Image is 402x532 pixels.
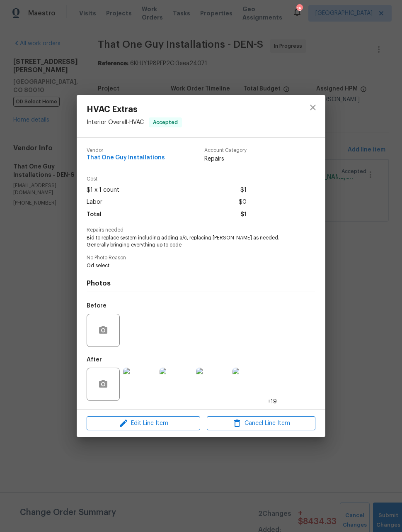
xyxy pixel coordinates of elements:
span: Edit Line Item [89,418,198,429]
span: Repairs needed [87,227,315,233]
span: Vendor [87,148,165,153]
span: Account Category [204,148,247,153]
span: $1 [240,184,247,196]
button: Edit Line Item [87,416,200,431]
span: Cancel Line Item [209,418,313,429]
span: Bid to replace system including adding a/c, replacing [PERSON_NAME] as needed. Generally bringing... [87,234,293,249]
h5: After [87,357,102,363]
span: Od select [87,262,293,269]
span: Total [87,209,102,221]
span: Interior Overall - HVAC [87,120,144,125]
span: Labor [87,196,102,208]
span: Repairs [204,155,247,163]
span: +19 [267,398,277,406]
div: 15 [296,5,302,13]
span: HVAC Extras [87,105,182,114]
span: $0 [239,196,247,208]
span: $1 [240,209,247,221]
span: Cost [87,176,247,182]
span: Accepted [150,118,181,127]
button: close [303,98,323,117]
span: No Photo Reason [87,255,315,261]
span: $1 x 1 count [87,184,119,196]
button: Cancel Line Item [207,416,315,431]
h5: Before [87,303,107,309]
span: That One Guy Installations [87,155,165,161]
h4: Photos [87,279,315,288]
